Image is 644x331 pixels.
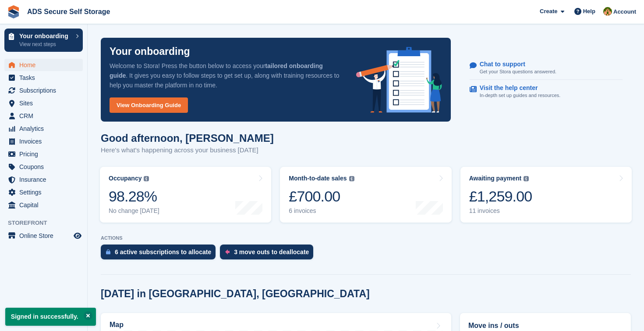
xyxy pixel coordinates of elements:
img: stora-icon-8386f47178a22dfd0bd8f6a31ec36ba5ce8667c1dd55bd0f319d3a0aa187defe.svg [7,5,20,18]
p: Welcome to Stora! Press the button below to access your . It gives you easy to follow steps to ge... [110,61,342,90]
div: Occupancy [109,175,142,182]
a: menu [4,148,83,160]
p: View next steps [19,40,71,48]
img: icon-info-grey-7440780725fd019a000dd9b08b2336e03edf1995a4989e88bcd33f0948082b44.svg [524,176,529,181]
span: Online Store [19,230,72,242]
div: Month-to-date sales [289,175,347,182]
a: 6 active subscriptions to allocate [101,245,220,264]
img: onboarding-info-6c161a55d2c0e0a8cae90662b2fe09162a5109e8cc188191df67fb4f79e88e88.svg [356,47,442,113]
a: View Onboarding Guide [110,97,188,113]
span: Account [613,7,636,16]
h2: Move ins / outs [468,320,623,331]
span: Subscriptions [19,84,72,97]
p: Your onboarding [19,33,71,39]
p: Here's what's happening across your business [DATE] [101,145,274,155]
div: 98.28% [109,187,159,205]
span: Capital [19,199,72,211]
a: menu [4,97,83,109]
div: 3 move outs to deallocate [234,248,309,255]
div: £1,259.00 [469,187,532,205]
span: CRM [19,110,72,122]
p: Get your Stora questions answered. [480,68,556,76]
p: ACTIONS [101,235,631,241]
a: menu [4,173,83,186]
div: £700.00 [289,187,354,205]
div: No change [DATE] [109,207,159,215]
a: 3 move outs to deallocate [220,245,318,264]
div: 6 invoices [289,207,354,215]
a: menu [4,230,83,242]
a: menu [4,122,83,135]
a: menu [4,135,83,148]
a: menu [4,199,83,211]
span: Coupons [19,161,72,173]
a: Visit the help center In-depth set up guides and resources. [470,80,623,104]
a: Occupancy 98.28% No change [DATE] [100,167,271,223]
div: 6 active subscriptions to allocate [115,248,211,255]
div: 11 invoices [469,207,532,215]
a: menu [4,84,83,97]
a: Chat to support Get your Stora questions answered. [470,56,623,80]
h2: [DATE] in [GEOGRAPHIC_DATA], [GEOGRAPHIC_DATA] [101,288,370,300]
span: Sites [19,97,72,109]
span: Storefront [8,219,87,227]
span: Invoices [19,135,72,148]
p: Visit the help center [480,84,554,92]
h2: Map [110,321,124,329]
a: Preview store [72,230,83,241]
a: menu [4,186,83,198]
span: Insurance [19,173,72,186]
img: icon-info-grey-7440780725fd019a000dd9b08b2336e03edf1995a4989e88bcd33f0948082b44.svg [349,176,354,181]
a: Awaiting payment £1,259.00 11 invoices [460,167,632,223]
img: active_subscription_to_allocate_icon-d502201f5373d7db506a760aba3b589e785aa758c864c3986d89f69b8ff3... [106,249,110,255]
h1: Good afternoon, [PERSON_NAME] [101,132,274,144]
span: Pricing [19,148,72,160]
a: menu [4,161,83,173]
img: move_outs_to_deallocate_icon-f764333ba52eb49d3ac5e1228854f67142a1ed5810a6f6cc68b1a99e826820c5.svg [225,249,230,255]
span: Help [583,7,595,16]
p: Signed in successfully. [5,308,96,326]
a: ADS Secure Self Storage [24,4,113,19]
span: Home [19,59,72,71]
span: Create [540,7,557,16]
div: Awaiting payment [469,175,522,182]
a: menu [4,110,83,122]
p: Chat to support [480,61,549,68]
a: menu [4,59,83,71]
span: Tasks [19,72,72,84]
a: Your onboarding View next steps [4,29,83,52]
p: In-depth set up guides and resources. [480,92,561,99]
a: menu [4,72,83,84]
span: Analytics [19,122,72,135]
p: Your onboarding [110,47,190,57]
img: Andrew Sargent [603,7,612,16]
a: Month-to-date sales £700.00 6 invoices [280,167,451,223]
span: Settings [19,186,72,198]
img: icon-info-grey-7440780725fd019a000dd9b08b2336e03edf1995a4989e88bcd33f0948082b44.svg [144,176,149,181]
